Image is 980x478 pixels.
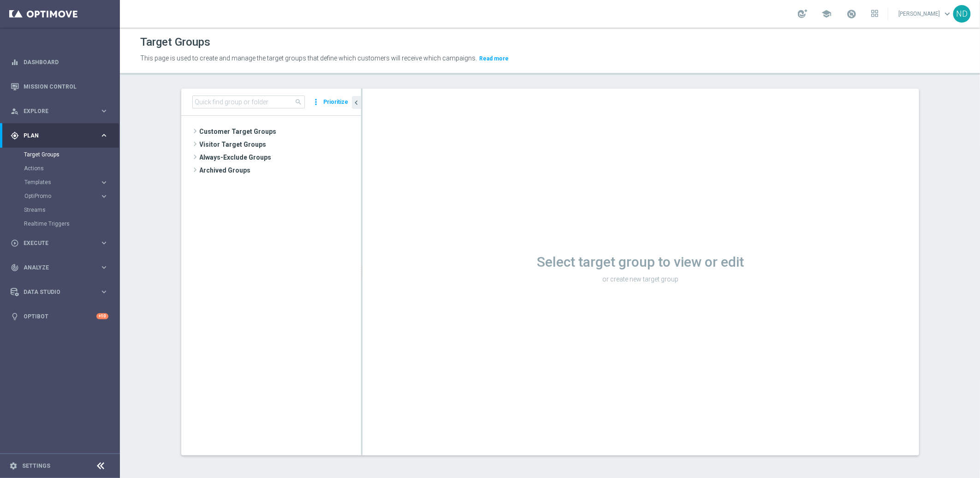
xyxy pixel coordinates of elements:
[24,179,100,185] div: Templates
[10,59,109,66] button: equalizer Dashboard
[352,98,361,107] i: chevron_left
[24,206,96,214] a: Streams
[100,131,108,140] i: keyboard_arrow_right
[11,107,19,115] i: person_search
[24,289,100,295] span: Data Studio
[140,54,477,62] span: This page is used to create and manage the target groups that define which customers will receive...
[362,275,919,283] p: or create new target group
[24,161,119,175] div: Actions
[192,96,305,108] input: Quick find group or folder
[11,239,100,247] div: Execute
[10,83,109,90] button: Mission Control
[100,107,108,115] i: keyboard_arrow_right
[24,193,100,199] div: OptiPromo
[24,217,119,231] div: Realtime Triggers
[24,179,90,185] span: Templates
[362,254,919,270] h1: Select target group to view or edit
[9,462,18,470] i: settings
[100,239,108,247] i: keyboard_arrow_right
[11,131,19,140] i: gps_fixed
[10,132,109,139] button: gps_fixed Plan keyboard_arrow_right
[24,175,119,189] div: Templates
[11,263,19,272] i: track_changes
[11,131,100,140] div: Plan
[24,179,109,186] button: Templates keyboard_arrow_right
[24,74,108,99] a: Mission Control
[11,107,100,115] div: Explore
[24,133,100,138] span: Plan
[200,138,361,151] span: Visitor Target Groups
[821,9,832,19] span: school
[24,203,119,217] div: Streams
[295,98,303,106] span: search
[11,263,100,272] div: Analyze
[11,239,19,247] i: play_circle_outline
[24,151,96,158] a: Target Groups
[200,164,361,177] span: Archived Groups
[24,108,100,114] span: Explore
[11,312,19,321] i: lightbulb
[96,313,108,319] div: +10
[24,189,119,203] div: OptiPromo
[10,108,109,115] button: person_search Explore keyboard_arrow_right
[478,54,510,64] button: Read more
[11,58,19,66] i: equalizer
[942,9,952,19] span: keyboard_arrow_down
[10,239,109,247] button: play_circle_outline Execute keyboard_arrow_right
[11,50,108,74] div: Dashboard
[22,463,50,469] a: Settings
[24,220,96,227] a: Realtime Triggers
[24,193,90,199] span: OptiPromo
[352,96,361,109] button: chevron_left
[312,96,321,108] i: more_vert
[10,264,109,271] button: track_changes Analyze keyboard_arrow_right
[953,5,971,23] div: ND
[100,178,108,187] i: keyboard_arrow_right
[24,148,119,161] div: Target Groups
[200,125,361,138] span: Customer Target Groups
[24,240,100,246] span: Execute
[24,304,96,329] a: Optibot
[24,265,100,270] span: Analyze
[897,7,953,21] a: [PERSON_NAME]keyboard_arrow_down
[10,313,109,320] button: lightbulb Optibot +10
[140,36,210,49] h1: Target Groups
[100,263,108,272] i: keyboard_arrow_right
[24,50,108,74] a: Dashboard
[11,304,108,329] div: Optibot
[200,151,361,164] span: Always-Exclude Groups
[11,74,108,99] div: Mission Control
[11,288,100,296] div: Data Studio
[10,288,109,296] button: Data Studio keyboard_arrow_right
[24,192,109,200] button: OptiPromo keyboard_arrow_right
[322,96,350,108] button: Prioritize
[24,165,96,172] a: Actions
[100,287,108,296] i: keyboard_arrow_right
[100,192,108,201] i: keyboard_arrow_right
